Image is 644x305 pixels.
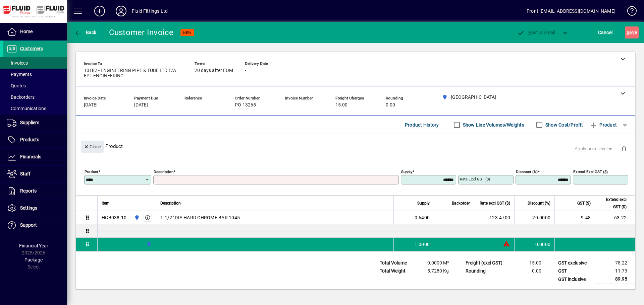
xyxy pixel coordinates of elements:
[132,214,140,221] span: AUCKLAND
[285,102,286,108] span: -
[3,91,67,103] a: Backorders
[462,122,524,128] label: Show Line Volumes/Weights
[24,257,43,262] span: Package
[7,83,26,88] span: Quotes
[20,154,41,159] span: Financials
[595,211,635,224] td: 63.22
[20,188,37,194] span: Reports
[84,141,101,152] span: Close
[184,102,186,108] span: -
[577,200,591,207] span: GST ($)
[514,211,554,224] td: 20.0000
[3,115,67,131] a: Suppliers
[417,267,457,275] td: 5.7280 Kg
[595,259,635,267] td: 78.22
[460,177,490,181] mat-label: Rate excl GST ($)
[154,169,173,174] mat-label: Description
[195,68,233,73] span: 20 days after EOM
[514,238,554,251] td: 0.0000
[85,169,98,174] mat-label: Product
[402,119,442,131] button: Product History
[81,141,104,153] button: Close
[417,259,457,267] td: 0.0000 M³
[616,141,632,157] button: Delete
[79,143,105,149] app-page-header-button: Close
[160,214,240,221] span: 1.1/2" DIA HARD CHROME BAR 1045
[245,68,246,73] span: -
[452,200,470,207] span: Backorder
[527,6,615,16] div: Front [EMAIL_ADDRESS][DOMAIN_NAME]
[554,211,595,224] td: 9.48
[3,200,67,217] a: Settings
[3,132,67,148] a: Products
[76,134,635,158] div: Product
[513,26,559,39] button: Post & Email
[183,30,192,35] span: NEW
[555,275,595,284] td: GST inclusive
[616,146,632,152] app-page-header-button: Delete
[335,102,347,108] span: 15.00
[415,214,430,221] span: 0.6400
[3,149,67,165] a: Financials
[3,103,67,114] a: Communications
[132,6,168,16] div: Fluid Fittings Ltd
[7,94,35,100] span: Backorders
[528,30,531,35] span: P
[84,68,184,79] span: 10182 - ENGINEERING PIPE & TUBE LTD T/A EPT ENGINEERING
[376,267,417,275] td: Total Weight
[405,120,439,130] span: Product History
[3,57,67,69] a: Invoices
[3,166,67,182] a: Staff
[528,200,550,207] span: Discount (%)
[517,30,555,35] span: ost & Email
[7,106,46,111] span: Communications
[627,27,637,38] span: ave
[110,5,132,17] button: Profile
[417,200,430,207] span: Supply
[599,196,627,211] span: Extend excl GST ($)
[20,171,31,176] span: Staff
[89,5,110,17] button: Add
[74,30,97,35] span: Back
[625,26,639,39] button: Save
[145,241,152,248] span: AUCKLAND
[102,200,110,207] span: Item
[544,122,583,128] label: Show Cost/Profit
[509,267,549,275] td: 0.00
[109,27,174,38] div: Customer Invoice
[480,200,510,207] span: Rate excl GST ($)
[3,69,67,80] a: Payments
[20,137,39,142] span: Products
[575,145,613,152] span: Apply price level
[386,102,395,108] span: 0.00
[3,183,67,200] a: Reports
[20,120,39,125] span: Suppliers
[555,259,595,267] td: GST exclusive
[160,200,181,207] span: Description
[478,214,510,221] div: 123.4700
[19,243,48,248] span: Financial Year
[3,217,67,234] a: Support
[596,26,614,39] button: Cancel
[84,102,98,108] span: [DATE]
[102,214,126,221] div: HCB038.10
[573,169,608,174] mat-label: Extend excl GST ($)
[622,1,636,23] a: Knowledge Base
[3,23,67,40] a: Home
[555,267,595,275] td: GST
[598,27,613,38] span: Cancel
[3,80,67,91] a: Quotes
[7,60,28,66] span: Invoices
[415,241,430,248] span: 1.0000
[462,267,509,275] td: Rounding
[20,205,37,211] span: Settings
[7,72,32,77] span: Payments
[72,26,98,39] button: Back
[20,46,43,51] span: Customers
[67,26,104,39] app-page-header-button: Back
[401,169,412,174] mat-label: Supply
[134,102,148,108] span: [DATE]
[235,102,256,108] span: PO-13265
[595,267,635,275] td: 11.73
[509,259,549,267] td: 15.00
